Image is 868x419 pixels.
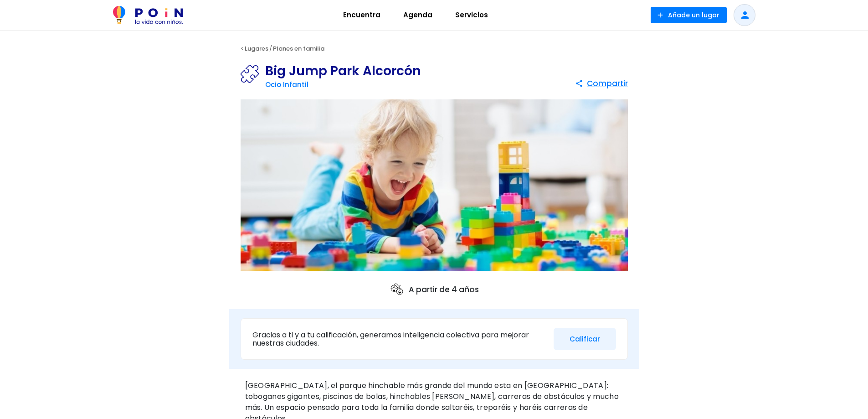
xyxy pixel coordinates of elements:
a: Planes en familia [273,44,324,53]
span: Agenda [399,8,437,22]
button: Añade un lugar [651,7,727,23]
img: POiN [113,6,183,24]
img: Ocio Infantil [241,65,265,83]
button: Compartir [575,75,628,92]
span: Encuentra [339,8,385,22]
div: < / [229,42,639,56]
button: Calificar [554,328,616,350]
p: Gracias a ti y a tu calificación, generamos inteligencia colectiva para mejorar nuestras ciudades. [252,331,547,347]
a: Ocio Infantil [265,80,308,89]
h1: Big Jump Park Alcorcón [265,65,421,78]
img: ages icon [390,282,404,297]
a: Lugares [245,44,268,53]
a: Encuentra [332,4,392,26]
span: Servicios [451,8,492,22]
img: Big Jump Park Alcorcón [241,99,628,272]
a: Servicios [444,4,499,26]
a: Agenda [392,4,444,26]
p: A partir de 4 años [390,282,479,297]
